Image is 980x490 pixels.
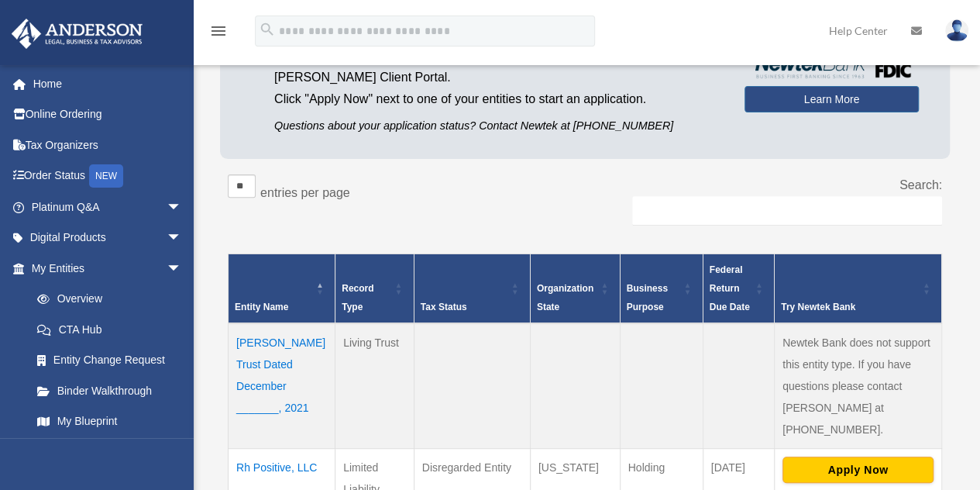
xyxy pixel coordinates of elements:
label: entries per page [260,186,350,199]
span: Tax Status [421,302,467,312]
button: Apply Now [782,457,934,483]
span: Organization State [537,283,593,312]
th: Business Purpose: Activate to sort [620,254,703,323]
a: Platinum Q&Aarrow_drop_down [11,192,205,223]
td: Newtek Bank does not support this entity type. If you have questions please contact [PERSON_NAME]... [774,323,941,449]
a: menu [209,27,228,40]
a: Entity Change Request [22,345,198,376]
td: [PERSON_NAME] Trust Dated December _______, 2021 [229,323,335,449]
a: Learn More [744,86,919,112]
p: Questions about your application status? Contact Newtek at [PHONE_NUMBER] [274,116,721,136]
th: Entity Name: Activate to invert sorting [229,254,335,323]
i: search [259,21,276,38]
th: Federal Return Due Date: Activate to sort [703,254,774,323]
th: Tax Status: Activate to sort [414,254,530,323]
a: Binder Walkthrough [22,375,198,406]
i: menu [209,22,228,40]
div: Try Newtek Bank [781,298,918,316]
th: Record Type: Activate to sort [335,254,414,323]
th: Organization State: Activate to sort [530,254,620,323]
a: CTA Hub [22,314,198,345]
div: NEW [89,164,123,188]
a: My Blueprint [22,406,198,437]
a: Digital Productsarrow_drop_down [11,223,205,254]
a: Order StatusNEW [11,160,205,192]
a: Home [11,68,205,99]
span: Record Type [342,283,373,312]
img: User Pic [945,19,968,42]
p: by applying from the [PERSON_NAME] Client Portal. [274,45,721,88]
img: NewtekBankLogoSM.png [752,55,911,78]
td: Living Trust [335,323,414,449]
a: Tax Organizers [11,129,205,160]
span: arrow_drop_down [167,192,198,223]
span: arrow_drop_down [167,223,198,254]
label: Search: [899,178,942,192]
a: Overview [22,284,190,315]
span: arrow_drop_down [167,253,198,285]
img: Anderson Advisors Platinum Portal [7,19,147,49]
p: Click "Apply Now" next to one of your entities to start an application. [274,88,721,110]
span: Entity Name [235,302,288,312]
a: Tax Due Dates [22,437,198,468]
a: My Entitiesarrow_drop_down [11,253,198,284]
span: Business Purpose [627,283,668,312]
a: Online Ordering [11,99,205,130]
th: Try Newtek Bank : Activate to sort [774,254,941,323]
span: Federal Return Due Date [710,264,750,312]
